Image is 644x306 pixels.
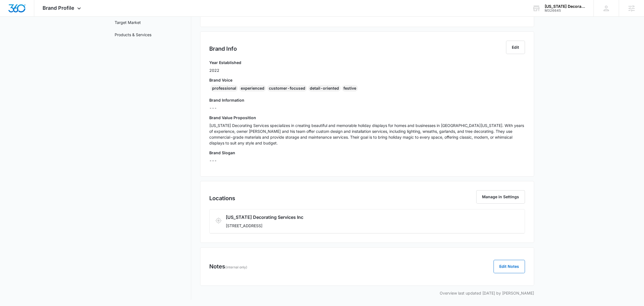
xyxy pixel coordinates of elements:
h2: Locations [209,194,235,202]
div: customer-focused [267,85,307,92]
button: Edit [506,41,525,54]
div: account id [545,9,585,13]
h3: Brand Voice [209,77,525,83]
a: Target Market [115,19,141,25]
h3: Notes [209,262,247,271]
button: Edit Notes [493,260,525,273]
h3: [US_STATE] Decorating Services Inc [226,214,456,221]
div: festive [342,85,358,92]
div: detail-oriented [308,85,341,92]
p: 2022 [209,67,241,73]
p: Overview last updated [DATE] by [PERSON_NAME] [200,290,534,296]
div: account name [545,4,585,9]
p: [US_STATE] Decorating Services specializes in creating beautiful and memorable holiday displays f... [209,123,525,146]
div: professional [210,85,238,92]
div: experienced [239,85,266,92]
span: (internal only) [225,265,247,269]
h3: Brand Value Proposition [209,115,525,121]
a: Products & Services [115,32,151,38]
p: --- [209,158,525,163]
h2: Brand Info [209,45,237,53]
h3: Year Established [209,60,241,65]
h3: Brand Slogan [209,150,525,156]
h3: Brand Information [209,97,525,103]
p: [STREET_ADDRESS] [226,223,456,229]
p: --- [209,105,525,111]
button: Manage in Settings [476,190,525,204]
span: Brand Profile [43,5,74,11]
